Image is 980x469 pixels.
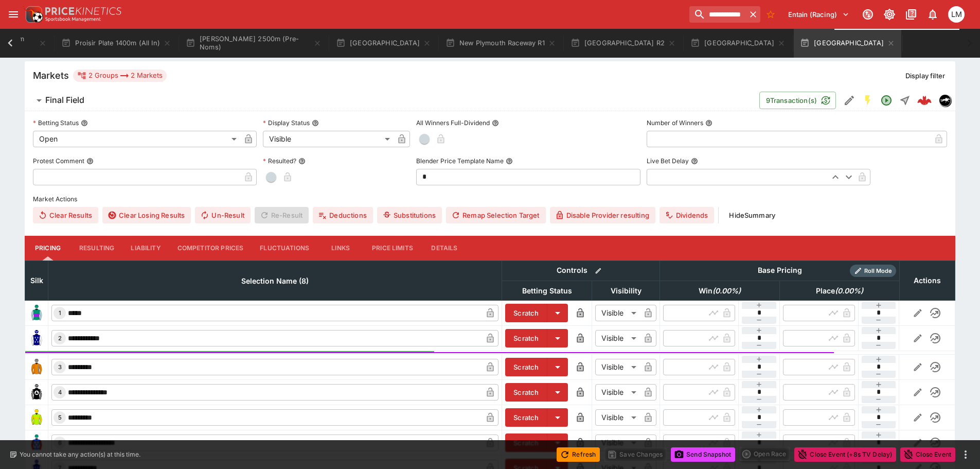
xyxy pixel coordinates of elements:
[122,236,169,260] button: Liability
[917,93,932,108] img: logo-cerberus--red.svg
[312,119,319,127] button: Display Status
[595,359,640,375] div: Visible
[880,5,899,24] button: Toggle light/dark mode
[647,157,689,165] p: Live Bet Delay
[180,29,328,58] button: [PERSON_NAME] 2500m (Pre-Noms)
[25,90,759,111] button: Final Field
[446,207,546,223] button: Remap Selection Target
[939,94,951,107] div: nztr
[252,236,317,260] button: Fluctuations
[33,192,947,207] label: Market Actions
[56,389,64,396] span: 4
[505,304,547,322] button: Scratch
[505,358,547,376] button: Scratch
[505,383,547,402] button: Scratch
[263,157,296,165] p: Resulted?
[840,91,859,110] button: Edit Detail
[56,439,64,446] span: 6
[56,414,64,421] span: 5
[25,236,71,260] button: Pricing
[923,5,942,24] button: Notifications
[684,29,792,58] button: [GEOGRAPHIC_DATA]
[794,29,901,58] button: [GEOGRAPHIC_DATA]
[880,94,893,107] svg: Open
[421,236,468,260] button: Details
[754,264,806,277] div: Base Pricing
[550,207,655,223] button: Disable Provider resulting
[364,236,421,260] button: Price Limits
[330,29,437,58] button: [GEOGRAPHIC_DATA]
[45,7,121,15] img: PriceKinetics
[377,207,442,223] button: Substitutions
[77,70,163,82] div: 2 Groups 2 Markets
[595,305,640,321] div: Visible
[263,118,310,127] p: Display Status
[723,207,781,223] button: HideSummary
[33,157,84,165] p: Protest Comment
[914,90,935,111] a: b17dd2e4-5578-4c53-b301-7f70817eaf35
[317,236,364,260] button: Links
[502,260,660,281] th: Controls
[595,330,640,346] div: Visible
[859,5,877,24] button: Connected to PK
[25,260,48,300] th: Silk
[416,118,490,127] p: All Winners Full-Dividend
[595,384,640,401] div: Visible
[28,384,45,401] img: runner 4
[56,335,64,342] span: 2
[759,92,836,109] button: 9Transaction(s)
[439,29,562,58] button: New Plymouth Raceway R1
[56,363,64,371] span: 3
[45,17,101,22] img: Sportsbook Management
[416,157,504,165] p: Blender Price Template Name
[660,207,714,223] button: Dividends
[313,207,373,223] button: Deductions
[28,330,45,346] img: runner 2
[595,409,640,426] div: Visible
[195,207,250,223] button: Un-Result
[917,93,932,108] div: b17dd2e4-5578-4c53-b301-7f70817eaf35
[20,450,140,459] p: You cannot take any action(s) at this time.
[805,285,875,297] span: Place(0.00%)
[505,433,547,452] button: Scratch
[71,236,122,260] button: Resulting
[55,29,177,58] button: Proisir Plate 1400m (All In)
[102,207,191,223] button: Clear Losing Results
[169,236,252,260] button: Competitor Prices
[557,447,600,462] button: Refresh
[33,131,240,147] div: Open
[81,119,88,127] button: Betting Status
[230,275,320,287] span: Selection Name (8)
[850,265,896,277] div: Show/hide Price Roll mode configuration.
[45,95,84,106] h6: Final Field
[939,95,951,106] img: nztr
[782,6,856,23] button: Select Tenant
[902,5,920,24] button: Documentation
[564,29,682,58] button: [GEOGRAPHIC_DATA] R2
[899,67,951,84] button: Display filter
[896,91,914,110] button: Straight
[705,119,712,127] button: Number of Winners
[691,158,698,165] button: Live Bet Delay
[739,447,790,461] div: split button
[492,119,499,127] button: All Winners Full-Dividend
[505,329,547,348] button: Scratch
[860,267,896,275] span: Roll Mode
[33,70,69,81] h5: Markets
[263,131,394,147] div: Visible
[298,158,306,165] button: Resulted?
[959,448,972,461] button: more
[859,91,877,110] button: SGM Enabled
[506,158,513,165] button: Blender Price Template Name
[595,435,640,451] div: Visible
[835,285,863,297] em: ( 0.00 %)
[647,118,703,127] p: Number of Winners
[712,285,741,297] em: ( 0.00 %)
[33,207,98,223] button: Clear Results
[687,285,752,297] span: Win(0.00%)
[762,6,779,23] button: No Bookmarks
[86,158,94,165] button: Protest Comment
[28,305,45,321] img: runner 1
[23,4,43,25] img: PriceKinetics Logo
